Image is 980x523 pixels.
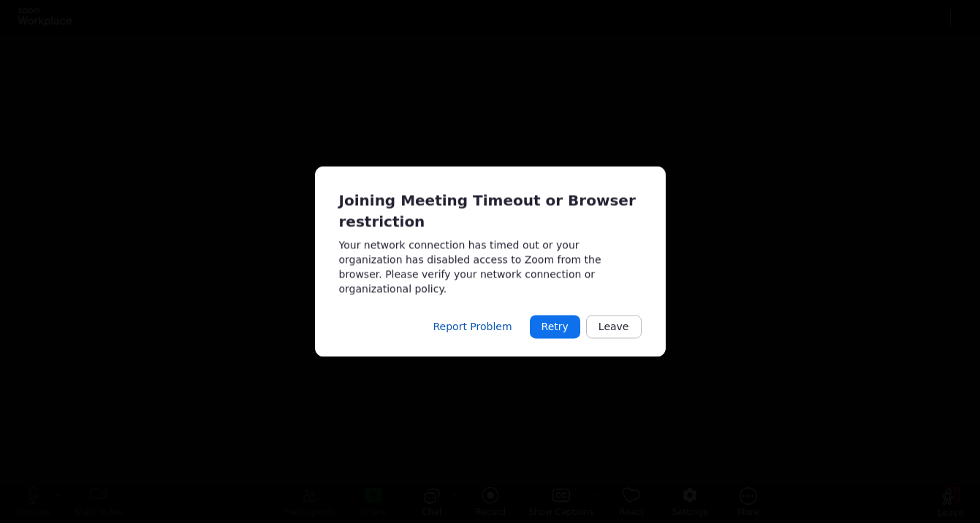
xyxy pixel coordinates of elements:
[586,316,642,339] button: Leave
[530,316,580,339] button: Retry
[421,316,523,339] button: Report Problem
[339,190,642,232] div: Joining Meeting Timeout or Browser restriction
[315,166,666,356] div: Meeting connected timeout.
[339,238,642,297] div: Your network connection has timed out or your organization has disabled access to Zoom from the b...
